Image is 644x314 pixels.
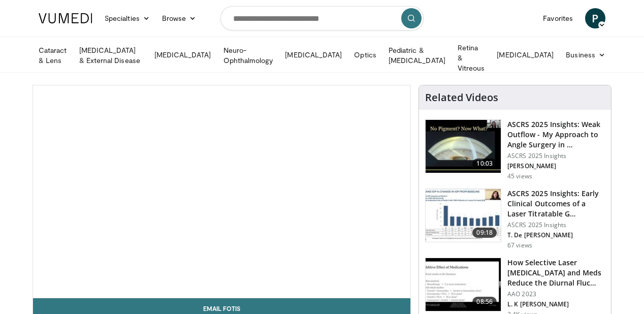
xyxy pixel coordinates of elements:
img: b8bf30ca-3013-450f-92b0-de11c61660f8.150x105_q85_crop-smart_upscale.jpg [426,189,501,242]
h3: How Selective Laser [MEDICAL_DATA] and Meds Reduce the Diurnal Fluc… [507,258,605,288]
a: P [585,8,605,28]
p: L. K [PERSON_NAME] [507,300,605,308]
h3: ASCRS 2025 Insights: Weak Outflow - My Approach to Angle Surgery in … [507,119,605,150]
p: 67 views [507,241,532,249]
span: 10:03 [472,159,497,169]
a: [MEDICAL_DATA] & External Disease [73,45,148,66]
a: 09:18 ASCRS 2025 Insights: Early Clinical Outcomes of a Laser Titratable G… ASCRS 2025 Insights T... [425,189,605,249]
img: c4ee65f2-163e-44d3-aede-e8fb280be1de.150x105_q85_crop-smart_upscale.jpg [426,120,501,173]
a: Favorites [537,8,579,28]
p: AAO 2023 [507,290,605,298]
h3: ASCRS 2025 Insights: Early Clinical Outcomes of a Laser Titratable G… [507,189,605,219]
a: 10:03 ASCRS 2025 Insights: Weak Outflow - My Approach to Angle Surgery in … ASCRS 2025 Insights [... [425,119,605,180]
a: Business [560,45,611,65]
p: ASCRS 2025 Insights [507,152,605,160]
p: 45 views [507,172,532,180]
a: Browse [156,8,203,28]
img: 420b1191-3861-4d27-8af4-0e92e58098e4.150x105_q85_crop-smart_upscale.jpg [426,258,501,311]
span: 09:18 [472,228,497,238]
input: Search topics, interventions [220,6,424,30]
a: [MEDICAL_DATA] [491,45,560,65]
a: [MEDICAL_DATA] [148,45,217,65]
a: Neuro-Ophthalmology [217,45,279,66]
p: T. De [PERSON_NAME] [507,231,605,239]
a: Pediatric & [MEDICAL_DATA] [382,45,452,66]
a: [MEDICAL_DATA] [279,45,348,65]
p: [PERSON_NAME] [507,162,605,170]
a: Retina & Vitreous [452,48,491,68]
span: 08:56 [472,297,497,307]
h4: Related Videos [425,91,498,104]
p: ASCRS 2025 Insights [507,221,605,229]
img: VuMedi Logo [39,13,92,23]
a: Optics [348,45,382,65]
video-js: Video Player [33,85,410,298]
a: Cataract & Lens [33,45,73,66]
a: Specialties [99,8,156,28]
